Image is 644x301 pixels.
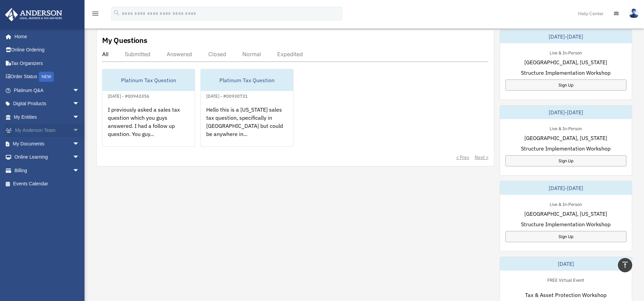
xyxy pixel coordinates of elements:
[167,51,192,57] div: Answered
[5,124,90,137] a: My Anderson Teamarrow_drop_down
[125,51,150,57] div: Submitted
[544,49,587,56] div: Live & In-Person
[113,9,120,17] i: search
[73,84,86,97] span: arrow_drop_down
[73,110,86,124] span: arrow_drop_down
[521,220,611,228] span: Structure Implementation Workshop
[91,12,99,18] a: menu
[544,200,587,207] div: Live & In-Person
[277,51,303,57] div: Expedited
[524,134,607,142] span: [GEOGRAPHIC_DATA], [US_STATE]
[200,69,293,147] a: Platinum Tax Question[DATE] - #00930731Hello this is a [US_STATE] sales tax question, specificall...
[5,150,90,164] a: Online Learningarrow_drop_down
[505,79,626,91] a: Sign Up
[201,92,253,99] div: [DATE] - #00930731
[73,164,86,178] span: arrow_drop_down
[524,58,607,66] span: [GEOGRAPHIC_DATA], [US_STATE]
[73,137,86,151] span: arrow_drop_down
[5,164,90,177] a: Billingarrow_drop_down
[525,291,606,299] span: Tax & Asset Protection Workshop
[208,51,226,57] div: Closed
[524,210,607,218] span: [GEOGRAPHIC_DATA], [US_STATE]
[5,56,90,70] a: Tax Organizers
[629,8,639,18] img: User Pic
[621,261,629,269] i: vertical_align_top
[39,72,54,82] div: NEW
[500,181,632,195] div: [DATE]-[DATE]
[102,92,155,99] div: [DATE] - #00943356
[102,35,147,45] div: My Questions
[5,110,90,124] a: My Entitiesarrow_drop_down
[73,150,86,164] span: arrow_drop_down
[5,30,86,43] a: Home
[5,177,90,191] a: Events Calendar
[544,124,587,132] div: Live & In-Person
[542,276,590,283] div: FREE Virtual Event
[5,70,90,84] a: Order StatusNEW
[5,84,90,97] a: Platinum Q&Aarrow_drop_down
[618,258,632,272] a: vertical_align_top
[91,9,99,18] i: menu
[505,231,626,242] a: Sign Up
[102,51,109,57] div: All
[5,43,90,57] a: Online Ordering
[73,124,86,138] span: arrow_drop_down
[102,69,195,147] a: Platinum Tax Question[DATE] - #00943356I previously asked a sales tax question which you guys ans...
[102,100,195,153] div: I previously asked a sales tax question which you guys answered. I had a follow up question. You ...
[73,97,86,111] span: arrow_drop_down
[521,69,611,77] span: Structure Implementation Workshop
[102,69,195,91] div: Platinum Tax Question
[500,257,632,271] div: [DATE]
[201,100,293,153] div: Hello this is a [US_STATE] sales tax question, specifically in [GEOGRAPHIC_DATA] but could be any...
[201,69,293,91] div: Platinum Tax Question
[5,137,90,150] a: My Documentsarrow_drop_down
[500,30,632,43] div: [DATE]-[DATE]
[521,144,611,153] span: Structure Implementation Workshop
[500,106,632,119] div: [DATE]-[DATE]
[505,155,626,166] a: Sign Up
[242,51,261,57] div: Normal
[3,8,64,21] img: Anderson Advisors Platinum Portal
[5,97,90,111] a: Digital Productsarrow_drop_down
